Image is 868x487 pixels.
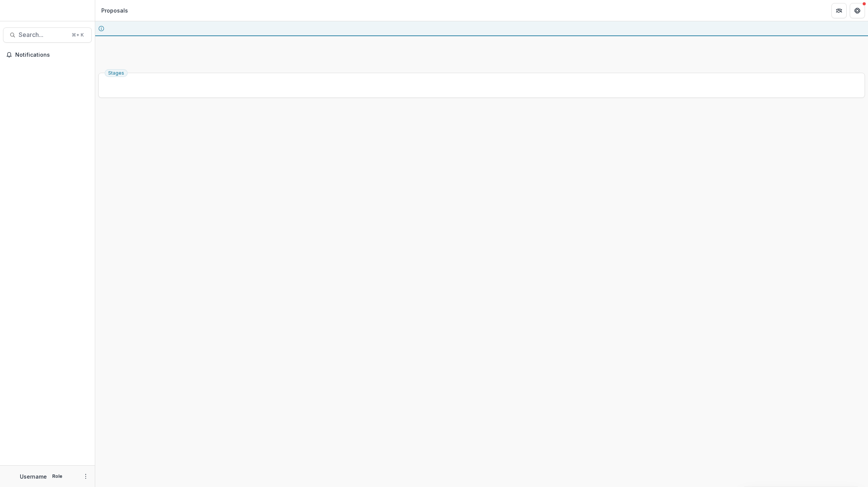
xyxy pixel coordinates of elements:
button: Get Help [850,3,865,18]
button: More [81,472,90,481]
div: ⌘ + K [70,31,85,39]
button: Search... [3,27,92,43]
span: Search... [19,31,67,38]
div: Proposals [101,6,128,14]
span: Stages [108,70,124,76]
p: Role [50,473,65,480]
button: Partners [831,3,847,18]
p: Username [20,473,47,481]
span: Notifications [15,52,89,58]
nav: breadcrumb [98,5,131,16]
button: Notifications [3,49,92,61]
